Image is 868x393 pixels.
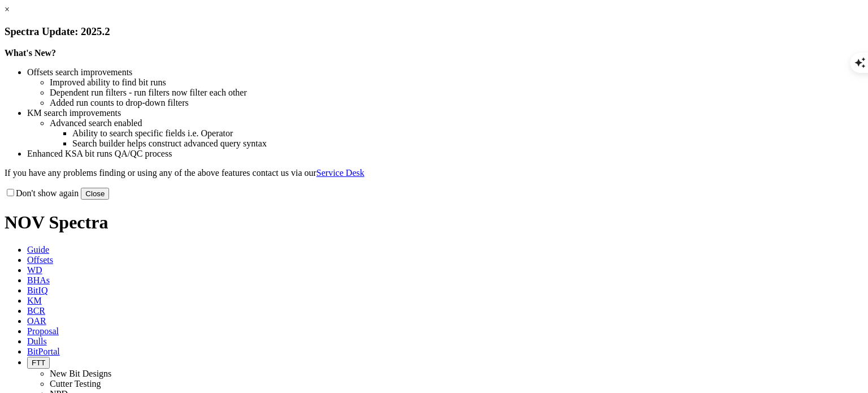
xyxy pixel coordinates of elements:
[32,359,45,367] span: FTT
[50,98,863,108] li: Added run counts to drop-down filters
[27,347,60,356] span: BitPortal
[27,326,59,336] span: Proposal
[27,149,863,159] li: Enhanced KSA bit runs QA/QC process
[27,296,42,305] span: KM
[27,286,47,295] span: BitIQ
[5,188,79,198] label: Don't show again
[27,108,863,118] li: KM search improvements
[5,212,863,233] h1: NOV Spectra
[27,316,46,326] span: OAR
[316,168,364,178] a: Service Desk
[50,88,863,98] li: Dependent run filters - run filters now filter each other
[27,275,50,285] span: BHAs
[5,25,863,38] h3: Spectra Update: 2025.2
[27,245,49,254] span: Guide
[50,379,101,388] a: Cutter Testing
[72,128,863,139] li: Ability to search specific fields i.e. Operator
[5,5,10,14] a: ×
[27,67,863,77] li: Offsets search improvements
[5,168,863,178] p: If you have any problems finding or using any of the above features contact us via our
[7,189,14,196] input: Don't show again
[27,306,45,316] span: BCR
[27,265,42,275] span: WD
[50,369,111,378] a: New Bit Designs
[27,255,53,265] span: Offsets
[50,118,863,128] li: Advanced search enabled
[27,336,47,346] span: Dulls
[50,77,863,88] li: Improved ability to find bit runs
[72,139,863,149] li: Search builder helps construct advanced query syntax
[5,48,56,58] strong: What's New?
[81,188,109,200] button: Close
